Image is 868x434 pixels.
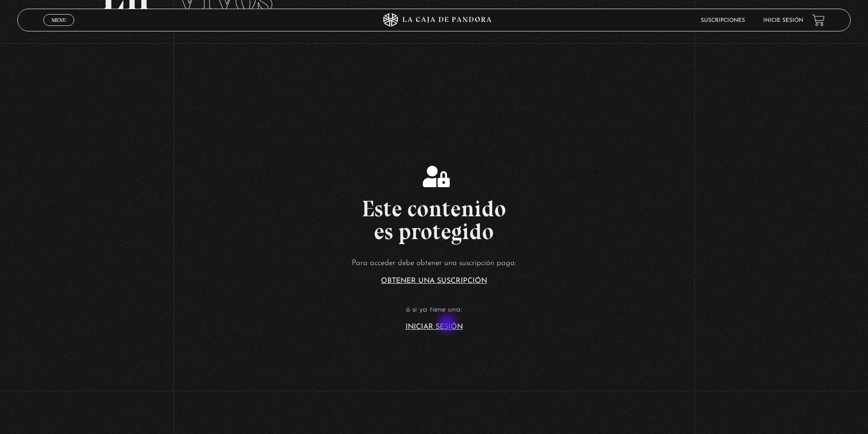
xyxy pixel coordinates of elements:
[48,25,70,31] span: Cerrar
[701,18,745,23] a: Suscripciones
[406,323,463,331] a: Iniciar Sesión
[51,17,67,23] span: Menu
[381,277,487,285] a: Obtener una suscripción
[812,14,825,26] a: View your shopping cart
[763,18,803,23] a: Inicie sesión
